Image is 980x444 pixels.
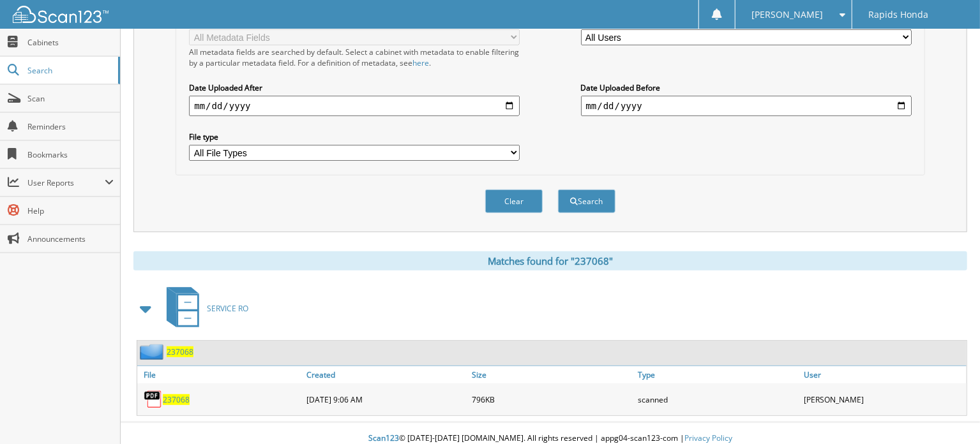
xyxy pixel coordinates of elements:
[752,11,824,18] span: [PERSON_NAME]
[801,387,967,412] div: [PERSON_NAME]
[163,394,190,405] a: 237068
[144,390,163,409] img: PDF.png
[140,344,167,360] img: folder2.png
[485,189,543,213] button: Clear
[189,131,520,142] label: File type
[13,6,109,23] img: scan123-logo-white.svg
[189,82,520,93] label: Date Uploaded After
[189,47,520,68] div: All metadata fields are searched by default. Select a cabinet with metadata to enable filtering b...
[27,149,114,160] span: Bookmarks
[469,387,635,412] div: 796KB
[27,233,114,244] span: Announcements
[159,283,248,334] a: SERVICE RO
[27,37,114,48] span: Cabinets
[27,205,114,216] span: Help
[133,251,967,270] div: Matches found for "237068"
[303,387,469,412] div: [DATE] 9:06 AM
[137,366,303,383] a: File
[412,57,429,68] a: here
[167,346,193,357] a: 237068
[368,433,399,443] span: Scan123
[558,189,615,213] button: Search
[189,96,520,116] input: start
[581,82,912,93] label: Date Uploaded Before
[469,366,635,383] a: Size
[207,303,248,314] span: SERVICE RO
[684,433,732,443] a: Privacy Policy
[635,366,801,383] a: Type
[27,121,114,132] span: Reminders
[868,11,928,18] span: Rapids Honda
[581,96,912,116] input: end
[303,366,469,383] a: Created
[27,177,105,188] span: User Reports
[635,387,801,412] div: scanned
[916,383,980,444] iframe: Chat Widget
[27,93,114,104] span: Scan
[801,366,967,383] a: User
[27,65,112,76] span: Search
